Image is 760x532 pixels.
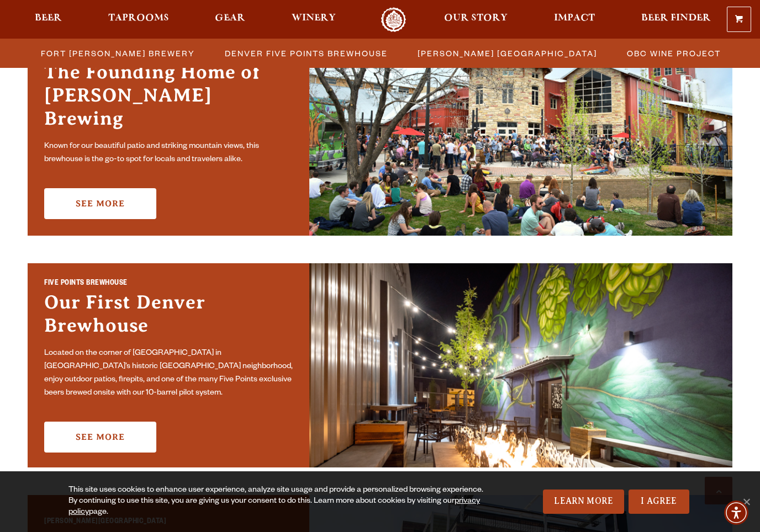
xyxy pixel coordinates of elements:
span: Denver Five Points Brewhouse [225,45,388,61]
a: I Agree [629,490,689,514]
img: Promo Card Aria Label' [309,263,732,467]
span: Beer [35,14,62,23]
span: Beer Finder [641,14,711,23]
a: Impact [547,7,602,32]
span: OBC Wine Project [627,45,721,61]
a: See More [44,422,156,453]
a: Learn More [543,490,624,514]
a: [PERSON_NAME] [GEOGRAPHIC_DATA] [411,45,603,61]
h2: Five Points Brewhouse [44,278,293,291]
span: Winery [292,14,336,23]
h3: Our First Denver Brewhouse [44,291,293,343]
span: [PERSON_NAME] [GEOGRAPHIC_DATA] [418,45,597,61]
a: privacy policy [68,497,480,517]
p: Located on the corner of [GEOGRAPHIC_DATA] in [GEOGRAPHIC_DATA]’s historic [GEOGRAPHIC_DATA] neig... [44,347,293,400]
a: Our Story [437,7,515,32]
img: Fort Collins Brewery & Taproom' [309,31,732,236]
p: Known for our beautiful patio and striking mountain views, this brewhouse is the go-to spot for l... [44,140,293,167]
a: OBC Wine Project [620,45,726,61]
div: Accessibility Menu [724,501,748,525]
a: Beer [28,7,69,32]
span: Impact [554,14,595,23]
a: Taprooms [101,7,176,32]
a: Gear [208,7,252,32]
h3: The Founding Home of [PERSON_NAME] Brewing [44,61,293,136]
a: Beer Finder [634,7,718,32]
span: Our Story [444,14,508,23]
div: This site uses cookies to enhance user experience, analyze site usage and provide a personalized ... [68,485,492,518]
a: Winery [284,7,343,32]
span: Taprooms [108,14,169,23]
span: Gear [215,14,245,23]
span: Fort [PERSON_NAME] Brewery [41,45,195,61]
a: Denver Five Points Brewhouse [218,45,393,61]
a: Odell Home [373,7,414,32]
a: See More [44,188,156,219]
a: Fort [PERSON_NAME] Brewery [34,45,200,61]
